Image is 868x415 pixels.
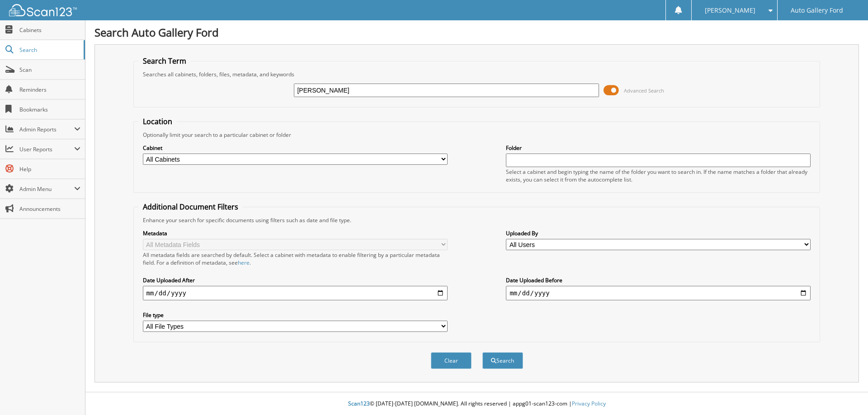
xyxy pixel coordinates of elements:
[143,144,448,152] label: Cabinet
[138,56,191,66] legend: Search Term
[143,286,448,300] input: start
[19,86,80,93] span: Reminders
[238,259,250,266] a: here
[506,229,811,237] label: Uploaded By
[705,8,755,13] span: [PERSON_NAME]
[624,87,664,94] span: Advanced Search
[138,70,816,78] div: Searches all cabinets, folders, files, metadata, and keywords
[506,168,811,183] div: Select a cabinet and begin typing the name of the folder you want to search in. If the name match...
[482,352,523,369] button: Search
[19,165,80,173] span: Help
[506,286,811,300] input: end
[19,126,74,133] span: Admin Reports
[143,251,448,266] div: All metadata fields are searched by default. Select a cabinet with metadata to enable filtering b...
[19,145,74,153] span: User Reports
[348,400,370,407] span: Scan123
[143,311,448,319] label: File type
[506,144,811,152] label: Folder
[19,46,79,54] span: Search
[143,229,448,237] label: Metadata
[9,4,77,16] img: scan123-logo-white.svg
[19,185,74,193] span: Admin Menu
[85,393,868,415] div: © [DATE]-[DATE] [DOMAIN_NAME]. All rights reserved | appg01-scan123-com |
[431,352,472,369] button: Clear
[94,25,859,40] h1: Search Auto Gallery Ford
[19,106,80,113] span: Bookmarks
[138,117,177,126] legend: Location
[823,372,868,415] iframe: Chat Widget
[506,276,811,284] label: Date Uploaded Before
[143,276,448,284] label: Date Uploaded After
[138,202,243,212] legend: Additional Document Filters
[19,26,80,34] span: Cabinets
[138,216,816,224] div: Enhance your search for specific documents using filters such as date and file type.
[19,205,80,213] span: Announcements
[19,66,80,74] span: Scan
[138,131,816,139] div: Optionally limit your search to a particular cabinet or folder
[572,400,606,407] a: Privacy Policy
[791,8,843,13] span: Auto Gallery Ford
